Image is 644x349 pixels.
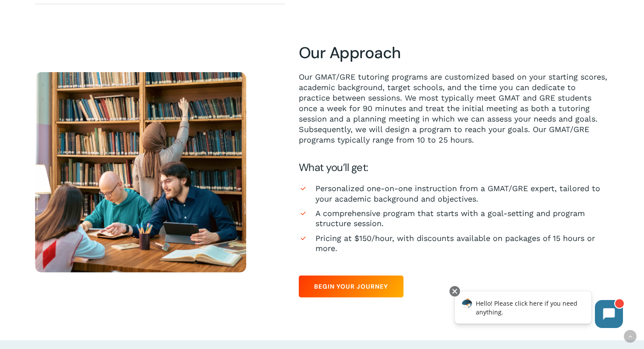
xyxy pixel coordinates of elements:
li: Personalized one-on-one instruction from a GMAT/GRE expert, tailored to your academic background ... [299,183,609,204]
a: Begin Your Journey [299,276,403,297]
li: A comprehensive program that starts with a goal-setting and program structure session. [299,208,609,229]
h5: What you’ll get: [299,161,609,174]
span: Begin Your Journey [314,282,388,291]
li: Pricing at $150/hour, with discounts available on packages of 15 hours or more. [299,233,609,254]
img: Study Groups 22 [35,72,246,272]
p: Our GMAT/GRE tutoring programs are customized based on your starting scores, academic background,... [299,72,609,145]
iframe: Chatbot [446,284,632,337]
h3: Our Approach [299,43,609,63]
